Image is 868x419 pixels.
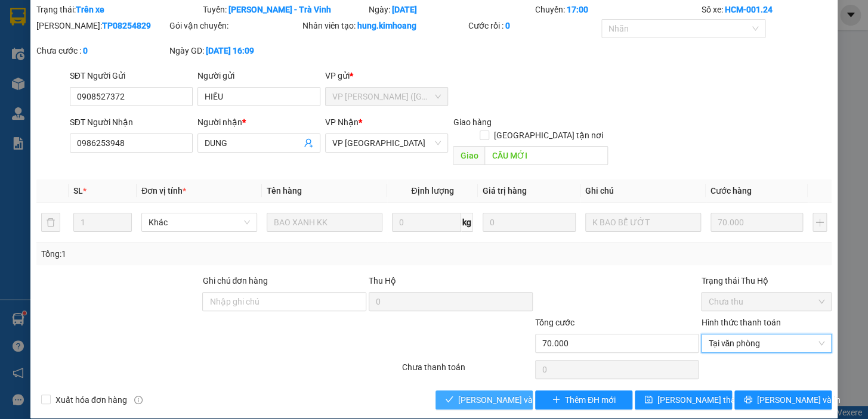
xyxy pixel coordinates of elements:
span: VP Nhận [325,117,359,127]
span: THANH [136,23,168,35]
span: VP Bình Phú [332,134,441,152]
button: check[PERSON_NAME] và Giao hàng [435,390,533,409]
div: Người gửi [197,69,320,82]
p: GỬI: [5,23,174,35]
label: Hình thức thanh toán [701,318,780,327]
div: Chuyến: [534,3,700,16]
span: VP [PERSON_NAME] ([GEOGRAPHIC_DATA]) [5,40,120,63]
span: [PERSON_NAME] và Giao hàng [458,393,573,406]
b: [DATE] [392,5,417,14]
div: [PERSON_NAME]: [36,19,167,32]
input: 0 [483,213,576,232]
strong: BIÊN NHẬN GỬI HÀNG [40,7,138,18]
div: Trạng thái: [35,3,202,16]
span: Chưa thu [708,293,824,311]
span: [PERSON_NAME] thay đổi [657,393,753,406]
div: Gói vận chuyển: [169,19,300,32]
b: TP08254829 [102,21,151,30]
span: SL [73,186,83,195]
div: VP gửi [325,69,448,82]
div: Chưa thanh toán [401,361,534,381]
input: 0 [711,213,804,232]
span: Định lượng [411,186,453,195]
b: 0 [505,21,510,30]
input: Ghi Chú [585,213,701,232]
span: info-circle [134,396,143,404]
th: Ghi chú [580,179,706,203]
span: Tổng cước [535,318,574,327]
div: Trạng thái Thu Hộ [701,274,832,287]
span: plus [552,395,560,405]
span: Tên hàng [267,186,302,195]
b: [DATE] 16:09 [206,46,254,55]
span: NHUNG [64,64,96,76]
span: Xuất hóa đơn hàng [51,393,132,406]
div: Cước rồi : [468,19,599,32]
div: Ngày GD: [169,44,300,57]
div: Số xe: [700,3,833,16]
div: Người nhận [197,116,320,129]
span: Giao [453,146,484,165]
b: hung.kimhoang [357,21,416,30]
b: 17:00 [567,5,588,14]
span: user-add [304,138,313,148]
span: VP [GEOGRAPHIC_DATA] - [24,23,168,35]
div: SĐT Người Gửi [70,69,193,82]
span: Đơn vị tính [141,186,186,195]
div: Ngày: [367,3,534,16]
span: Cước hàng [711,186,752,195]
label: Ghi chú đơn hàng [202,276,268,285]
span: Tại văn phòng [708,334,824,352]
b: HCM-001.24 [724,5,772,14]
span: check [445,395,453,405]
span: Khác [149,213,250,231]
input: VD: Bàn, Ghế [267,213,382,232]
button: plus [813,213,827,232]
span: Thu Hộ [369,276,396,285]
input: Dọc đường [484,146,608,165]
div: SĐT Người Nhận [70,116,193,129]
button: plusThêm ĐH mới [535,390,632,409]
b: 0 [83,46,88,55]
span: VP Trần Phú (Hàng) [332,88,441,105]
button: delete [41,213,60,232]
div: Nhân viên tạo: [302,19,467,32]
span: save [644,395,653,405]
button: save[PERSON_NAME] thay đổi [635,390,732,409]
div: Tổng: 1 [41,247,336,260]
span: 0971371066 - [5,64,96,76]
span: Thêm ĐH mới [565,393,616,406]
span: [GEOGRAPHIC_DATA] tận nơi [489,129,608,142]
p: NHẬN: [5,40,174,63]
span: Giá trị hàng [483,186,527,195]
button: printer[PERSON_NAME] và In [734,390,832,409]
span: GIAO: [5,77,29,89]
span: [PERSON_NAME] và In [757,393,841,406]
b: [PERSON_NAME] - Trà Vinh [228,5,330,14]
span: Giao hàng [453,117,491,127]
b: Trên xe [76,5,104,14]
span: printer [744,395,752,405]
div: Tuyến: [201,3,367,16]
input: Ghi chú đơn hàng [202,292,366,311]
span: kg [461,213,473,232]
div: Chưa cước : [36,44,167,57]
